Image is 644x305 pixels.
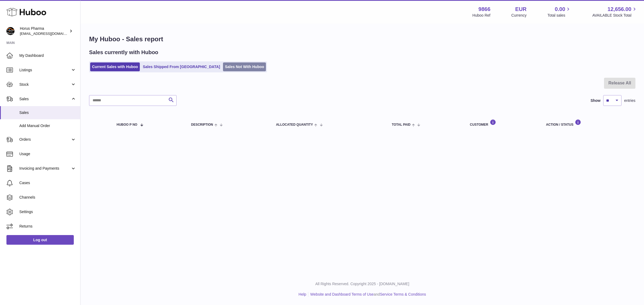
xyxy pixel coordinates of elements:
[299,292,306,296] a: Help
[19,110,76,115] span: Sales
[20,31,79,36] span: [EMAIL_ADDRESS][DOMAIN_NAME]
[608,6,631,13] span: 12,656.00
[478,6,491,13] strong: 9866
[19,96,71,102] span: Sales
[546,119,630,127] div: Action / Status
[89,35,635,43] h1: My Huboo - Sales report
[19,180,76,185] span: Cases
[90,62,140,71] a: Current Sales with Huboo
[141,62,222,71] a: Sales Shipped From [GEOGRAPHIC_DATA]
[85,281,640,287] p: All Rights Reserved. Copyright 2025 - [DOMAIN_NAME]
[380,292,426,296] a: Service Terms & Conditions
[19,224,76,229] span: Returns
[19,151,76,157] span: Usage
[19,195,76,200] span: Channels
[310,292,374,296] a: Website and Dashboard Terms of Use
[473,13,491,18] div: Huboo Ref
[19,123,76,128] span: Add Manual Order
[89,49,158,56] h2: Sales currently with Huboo
[223,62,266,71] a: Sales Not With Huboo
[6,235,74,245] a: Log out
[19,53,76,58] span: My Dashboard
[20,26,68,36] div: Horus Pharma
[624,98,635,103] span: entries
[117,123,137,127] span: Huboo P no
[308,292,426,297] li: and
[470,119,535,127] div: Customer
[592,6,638,18] a: 12,656.00 AVAILABLE Stock Total
[547,13,571,18] span: Total sales
[19,68,71,73] span: Listings
[19,166,71,171] span: Invoicing and Payments
[19,82,71,87] span: Stock
[19,137,71,142] span: Orders
[392,123,411,127] span: Total paid
[276,123,313,127] span: ALLOCATED Quantity
[547,6,571,18] a: 0.00 Total sales
[591,98,601,103] label: Show
[515,6,526,13] strong: EUR
[511,13,527,18] div: Currency
[191,123,213,127] span: Description
[592,13,638,18] span: AVAILABLE Stock Total
[19,209,76,214] span: Settings
[555,6,565,13] span: 0.00
[6,27,14,35] img: internalAdmin-9866@internal.huboo.com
